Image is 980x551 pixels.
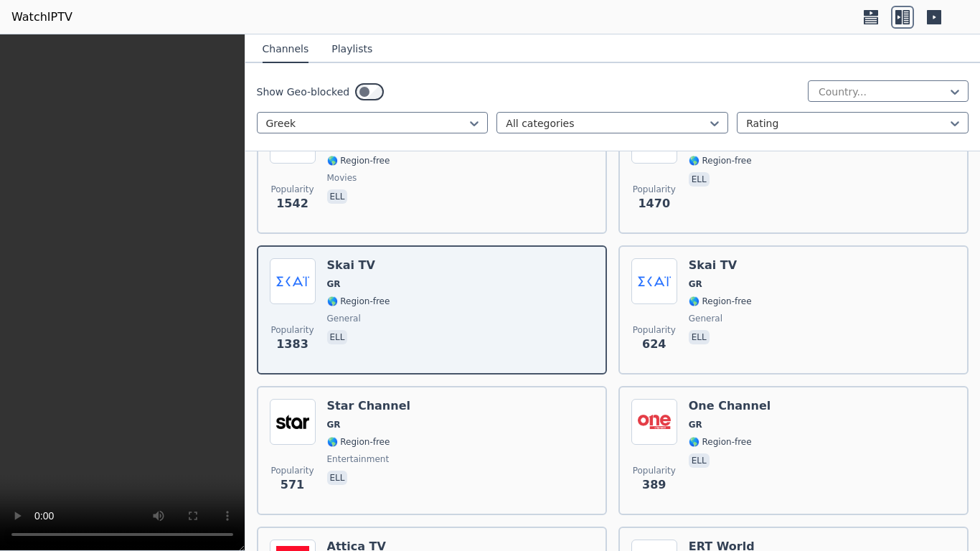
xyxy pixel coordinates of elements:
[633,465,676,476] span: Popularity
[689,330,710,344] p: ell
[689,258,752,273] h6: Skai TV
[327,313,361,324] span: general
[327,419,341,430] span: GR
[689,436,752,448] span: 🌎 Region-free
[276,195,308,212] span: 1542
[327,330,348,344] p: ell
[642,476,666,494] span: 389
[689,419,702,430] span: GR
[11,9,72,26] a: WatchIPTV
[281,476,304,494] span: 571
[631,399,677,445] img: One Channel
[257,85,350,99] label: Show Geo-blocked
[270,258,316,304] img: Skai TV
[638,195,670,212] span: 1470
[689,278,702,290] span: GR
[631,258,677,304] img: Skai TV
[689,172,710,187] p: ell
[327,453,390,465] span: entertainment
[689,453,710,468] p: ell
[633,184,676,195] span: Popularity
[327,278,341,290] span: GR
[327,189,348,204] p: ell
[327,155,390,166] span: 🌎 Region-free
[327,172,357,184] span: movies
[327,296,390,307] span: 🌎 Region-free
[276,336,308,353] span: 1383
[331,36,372,63] button: Playlists
[689,399,771,413] h6: One Channel
[689,313,722,324] span: general
[327,436,390,448] span: 🌎 Region-free
[689,296,752,307] span: 🌎 Region-free
[263,36,309,63] button: Channels
[327,471,348,485] p: ell
[327,399,410,413] h6: Star Channel
[270,399,316,445] img: Star Channel
[642,336,666,353] span: 624
[633,324,676,336] span: Popularity
[689,155,752,166] span: 🌎 Region-free
[270,465,314,476] span: Popularity
[270,324,314,336] span: Popularity
[270,184,314,195] span: Popularity
[327,258,390,273] h6: Skai TV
